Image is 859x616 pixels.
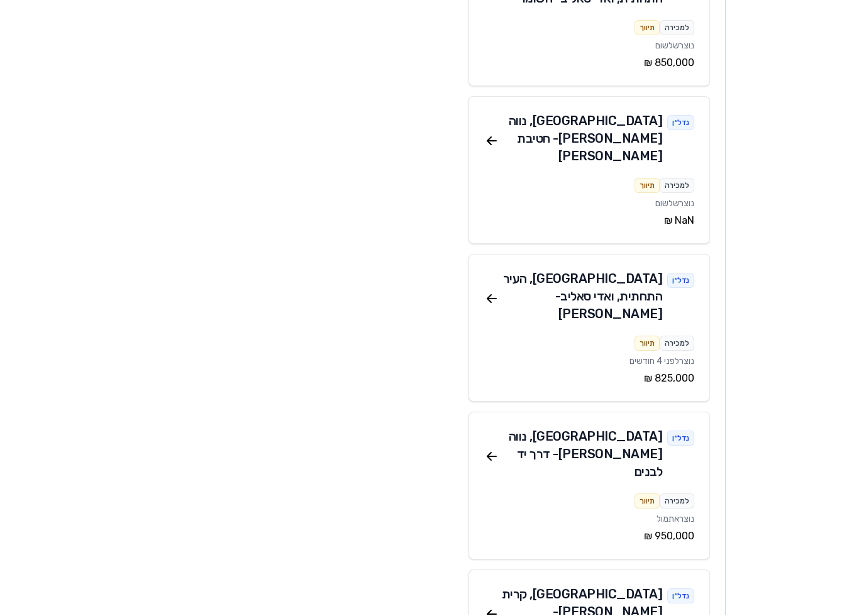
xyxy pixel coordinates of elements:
span: נוצר שלשום [655,199,694,210]
div: נדל״ן [667,432,694,447]
div: נדל״ן [667,590,694,605]
div: תיווך [635,179,660,194]
span: נוצר שלשום [655,41,694,52]
div: [GEOGRAPHIC_DATA] , העיר התחתית, ואדי סאליב - [PERSON_NAME] [499,271,663,324]
div: נדל״ן [667,116,694,131]
div: למכירה [660,337,694,352]
div: למכירה [660,495,694,510]
div: נדל״ן [667,274,694,289]
div: ‏825,000 ‏₪ [484,372,694,387]
div: למכירה [660,21,694,36]
span: נוצר אתמול [657,515,694,525]
div: ‏950,000 ‏₪ [484,530,694,545]
div: תיווך [635,21,660,36]
span: נוצר לפני 4 חודשים [629,357,694,368]
div: תיווך [635,495,660,510]
div: למכירה [660,179,694,194]
div: [GEOGRAPHIC_DATA] , נווה [PERSON_NAME] - דרך יד לבנים [499,429,663,481]
div: [GEOGRAPHIC_DATA] , נווה [PERSON_NAME] - חטיבת [PERSON_NAME] [499,113,663,166]
div: ‏NaN ‏₪ [484,214,694,229]
div: תיווך [635,337,660,352]
div: ‏850,000 ‏₪ [484,57,694,72]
